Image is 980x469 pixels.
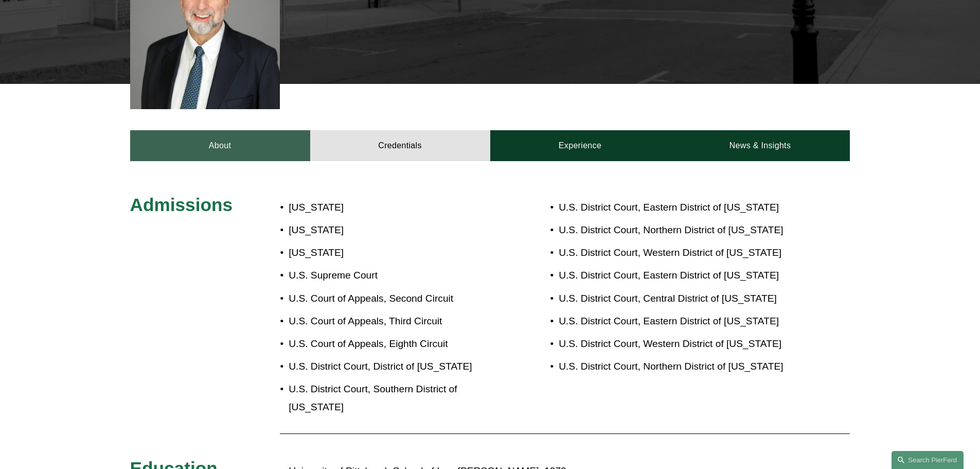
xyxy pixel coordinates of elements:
p: U.S. District Court, Southern District of [US_STATE] [289,380,490,416]
p: U.S. Court of Appeals, Third Circuit [289,312,490,331]
p: U.S. District Court, Northern District of [US_STATE] [559,221,790,239]
a: Experience [490,130,670,161]
p: U.S. District Court, Northern District of [US_STATE] [559,358,790,376]
a: News & Insights [670,130,850,161]
p: [US_STATE] [289,221,490,239]
p: [US_STATE] [289,199,490,217]
p: U.S. Supreme Court [289,267,490,285]
a: Credentials [310,130,490,161]
p: U.S. District Court, Western District of [US_STATE] [559,244,790,262]
p: U.S. District Court, Eastern District of [US_STATE] [559,267,790,285]
p: [US_STATE] [289,244,490,262]
a: Search this site [892,451,964,469]
p: U.S. Court of Appeals, Second Circuit [289,290,490,308]
a: About [130,130,310,161]
p: U.S. District Court, Eastern District of [US_STATE] [559,199,790,217]
p: U.S. District Court, Central District of [US_STATE] [559,290,790,308]
span: Admissions [130,195,233,215]
p: U.S. District Court, Western District of [US_STATE] [559,335,790,353]
p: U.S. Court of Appeals, Eighth Circuit [289,335,490,353]
p: U.S. District Court, District of [US_STATE] [289,358,490,376]
p: U.S. District Court, Eastern District of [US_STATE] [559,312,790,331]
